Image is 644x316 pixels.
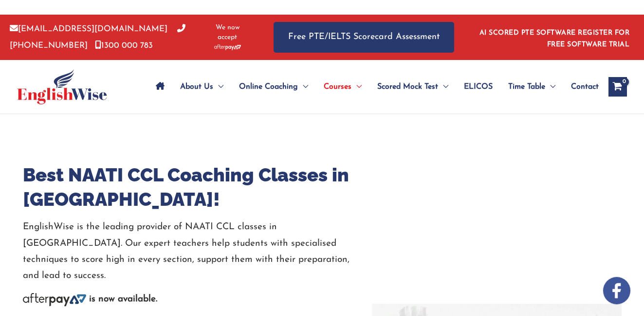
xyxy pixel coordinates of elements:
span: Menu Toggle [438,70,448,104]
span: Menu Toggle [351,70,362,104]
img: Afterpay-Logo [23,293,86,306]
span: Scored Mock Test [377,70,438,104]
b: is now available. [89,295,157,304]
img: white-facebook.png [603,277,630,304]
nav: Site Navigation: Main Menu [148,70,599,104]
a: [PHONE_NUMBER] [10,25,185,49]
aside: Header Widget 1 [474,21,634,53]
span: Menu Toggle [213,70,223,104]
span: Courses [324,70,351,104]
a: About UsMenu Toggle [172,70,231,104]
a: Time TableMenu Toggle [500,70,563,104]
img: Afterpay-Logo [214,44,241,50]
a: View Shopping Cart, empty [608,77,627,97]
img: cropped-ew-logo [17,69,107,104]
a: Free PTE/IELTS Scorecard Assessment [274,22,454,53]
a: Scored Mock TestMenu Toggle [369,70,456,104]
p: EnglishWise is the leading provider of NAATI CCL classes in [GEOGRAPHIC_DATA]. Our expert teacher... [23,219,372,284]
a: CoursesMenu Toggle [316,70,369,104]
a: AI SCORED PTE SOFTWARE REGISTER FOR FREE SOFTWARE TRIAL [479,29,630,48]
span: Online Coaching [239,70,298,104]
h1: Best NAATI CCL Coaching Classes in [GEOGRAPHIC_DATA]! [23,163,372,212]
span: Time Table [508,70,545,104]
a: [EMAIL_ADDRESS][DOMAIN_NAME] [10,25,167,33]
span: About Us [180,70,213,104]
a: Contact [563,70,599,104]
span: Contact [571,70,599,104]
a: Online CoachingMenu Toggle [231,70,316,104]
span: We now accept [205,23,249,42]
a: 1300 000 783 [95,41,153,50]
span: Menu Toggle [298,70,308,104]
span: ELICOS [464,70,493,104]
a: ELICOS [456,70,500,104]
span: Menu Toggle [545,70,555,104]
